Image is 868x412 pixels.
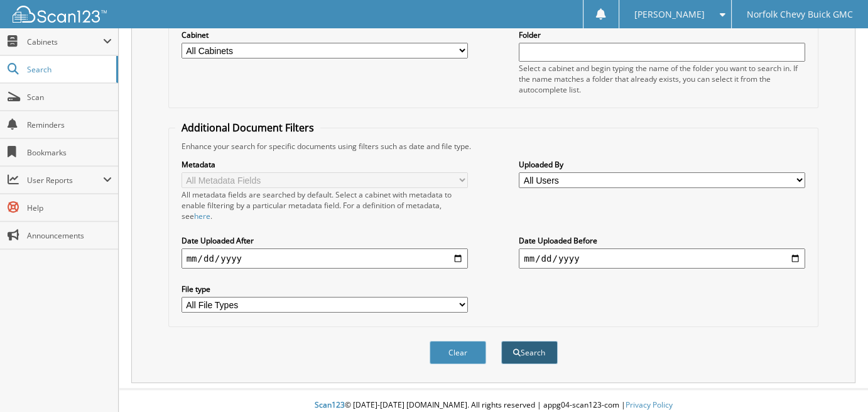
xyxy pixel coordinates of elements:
[27,175,103,186] span: User Reports
[182,284,468,294] label: File type
[519,159,805,170] label: Uploaded By
[747,11,853,18] span: Norfolk Chevy Buick GMC
[175,141,812,152] div: Enhance your search for specific documents using filters such as date and file type.
[182,159,468,170] label: Metadata
[27,92,112,103] span: Scan
[27,230,112,241] span: Announcements
[430,341,486,364] button: Clear
[634,11,705,18] span: [PERSON_NAME]
[626,399,673,410] a: Privacy Policy
[175,121,320,135] legend: Additional Document Filters
[519,63,805,95] div: Select a cabinet and begin typing the name of the folder you want to search in. If the name match...
[519,30,805,40] label: Folder
[182,248,468,269] input: start
[182,189,468,221] div: All metadata fields are searched by default. Select a cabinet with metadata to enable filtering b...
[27,64,110,75] span: Search
[182,235,468,246] label: Date Uploaded After
[27,120,112,130] span: Reminders
[805,352,868,412] iframe: Chat Widget
[27,36,103,47] span: Cabinets
[315,399,345,410] span: Scan123
[194,211,210,221] a: here
[13,6,107,23] img: scan123-logo-white.svg
[501,341,558,364] button: Search
[27,147,112,158] span: Bookmarks
[519,235,805,246] label: Date Uploaded Before
[519,248,805,269] input: end
[182,30,468,40] label: Cabinet
[27,203,112,213] span: Help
